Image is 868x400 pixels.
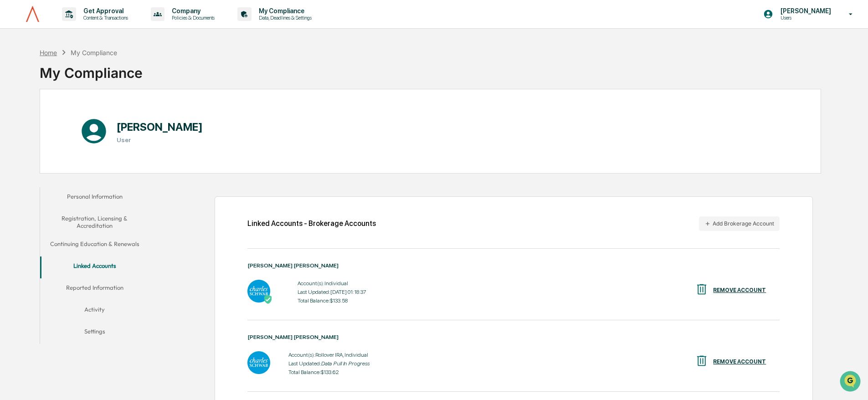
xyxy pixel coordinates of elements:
img: 1746055101610-c473b297-6a78-478c-a979-82029cc54cd1 [9,70,26,86]
div: Total Balance: $133.58 [298,297,366,304]
p: [PERSON_NAME] [773,7,836,15]
div: My Compliance [40,57,143,81]
p: Data, Deadlines & Settings [252,15,316,21]
button: Settings [40,322,149,344]
div: REMOVE ACCOUNT [713,359,766,365]
a: 🗄️Attestations [62,111,117,128]
h3: User [117,136,203,144]
button: Reported Information [40,278,149,300]
img: Charles Schwab - Data Pull In Progress [247,351,270,374]
a: 🔎Data Lookup [5,128,61,145]
img: REMOVE ACCOUNT [695,354,709,368]
p: Company [164,7,219,15]
img: Charles Schwab - Active [247,280,270,303]
div: My Compliance [71,49,117,56]
div: secondary tabs example [40,187,149,344]
div: Account(s): Individual [298,280,366,287]
img: logo [22,5,44,23]
img: Active [263,295,272,304]
p: Content & Transactions [76,15,133,21]
span: Data Lookup [18,132,57,141]
button: Continuing Education & Renewals [40,235,149,256]
p: Policies & Documents [164,15,219,21]
span: Attestations [75,115,113,124]
div: Total Balance: $133.62 [288,369,370,375]
div: Account(s): Rollover IRA, Individual [288,352,370,358]
div: Start new chat [31,70,149,79]
span: Preclearance [18,115,59,124]
button: Add Brokerage Account [699,216,780,231]
i: Data Pull In Progress [321,360,370,367]
img: REMOVE ACCOUNT [695,282,709,296]
h1: [PERSON_NAME] [117,120,203,133]
p: How can we help? [9,19,166,34]
a: 🖐️Preclearance [5,111,62,128]
button: Start new chat [155,72,166,83]
div: REMOVE ACCOUNT [713,287,766,293]
div: [PERSON_NAME] [PERSON_NAME] [247,262,780,269]
div: Last Updated: [DATE] 01:18:37 [298,289,366,295]
div: Last Updated: [288,360,370,367]
button: Registration, Licensing & Accreditation [40,209,149,235]
button: Activity [40,300,149,322]
button: Personal Information [40,187,149,209]
div: 🔎 [9,133,16,140]
p: Get Approval [76,7,133,15]
button: Linked Accounts [40,256,149,278]
div: 🖐️ [9,116,16,123]
p: Users [773,15,836,21]
iframe: Open customer support [839,370,863,395]
span: Pylon [91,154,110,161]
div: Home [40,49,57,56]
div: 🗄️ [66,116,73,123]
a: Powered byPylon [64,154,110,161]
div: Linked Accounts - Brokerage Accounts [247,219,376,228]
div: We're available if you need us! [31,79,115,86]
div: [PERSON_NAME] [PERSON_NAME] [247,334,780,340]
p: My Compliance [252,7,316,15]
